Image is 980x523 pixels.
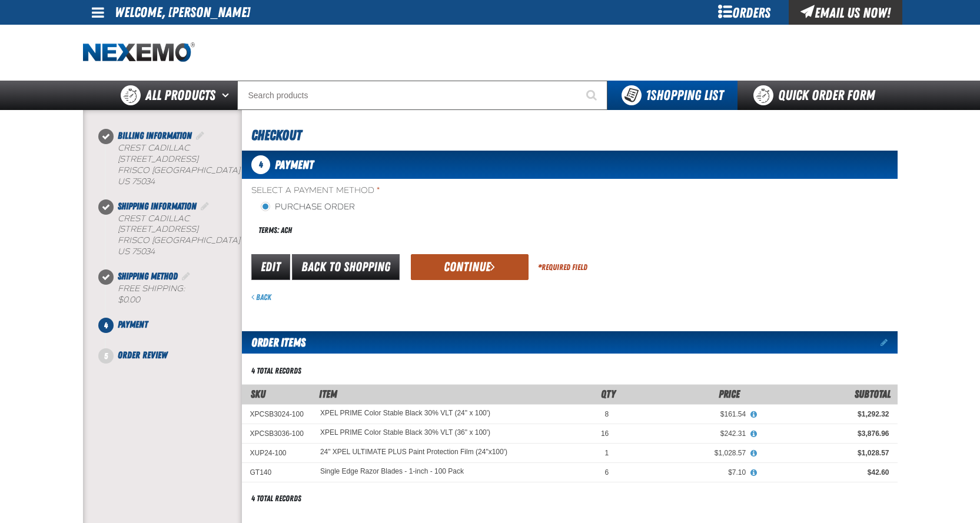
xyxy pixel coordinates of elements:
[601,388,616,400] span: Qty
[625,448,746,458] div: $1,028.57
[118,165,150,175] span: FRISCO
[237,81,607,110] input: Search
[538,262,587,273] div: Required Field
[411,254,529,280] button: Continue
[251,218,570,243] div: Terms: ACH
[118,271,178,282] span: Shipping Method
[601,429,609,438] span: 16
[746,429,761,439] button: View All Prices for XPEL PRIME Color Stable Black 30% VLT (36" x 100')
[106,348,242,362] li: Order Review. Step 5 of 5. Not Completed
[132,246,155,256] bdo: 75034
[320,448,507,457] : 24" XPEL ULTIMATE PLUS Paint Protection Film (24"x100')
[762,409,889,419] div: $1,292.32
[855,388,891,400] span: Subtotal
[251,254,290,280] a: Edit
[194,130,206,141] a: Edit Billing Information
[719,388,740,400] span: Price
[292,254,400,280] a: Back to Shopping
[98,348,114,364] span: 5
[625,468,746,477] div: $7.10
[625,409,746,419] div: $161.54
[118,246,129,256] span: US
[251,155,270,174] span: 4
[607,81,738,110] button: You have 1 Shopping List. Open to view details
[251,365,301,377] div: 4 total records
[605,468,609,477] span: 6
[218,81,237,110] button: Open All Products pages
[251,388,265,400] a: SKU
[118,295,140,305] strong: $0.00
[83,42,195,63] a: Home
[145,85,215,106] span: All Products
[762,429,889,438] div: $3,876.96
[199,201,211,212] a: Edit Shipping Information
[762,448,889,458] div: $1,028.57
[118,176,129,186] span: US
[578,81,607,110] button: Start Searching
[251,185,570,196] span: Select a Payment Method
[261,202,270,211] input: Purchase Order
[118,319,148,330] span: Payment
[106,318,242,348] li: Payment. Step 4 of 5. Not Completed
[83,42,195,63] img: Nexemo logo
[320,409,490,418] : XPEL PRIME Color Stable Black 30% VLT (24" x 100')
[251,292,271,302] a: Back
[118,235,150,245] span: FRISCO
[738,81,897,110] a: Quick Order Form
[132,176,155,186] bdo: 75034
[152,165,240,175] span: [GEOGRAPHIC_DATA]
[242,331,305,354] h2: Order Items
[746,468,761,478] button: View All Prices for Single Edge Razor Blades - 1-inch - 100 Pack
[320,468,464,476] a: Single Edge Razor Blades - 1-inch - 100 Pack
[261,202,355,213] label: Purchase Order
[118,349,167,361] span: Order Review
[106,269,242,318] li: Shipping Method. Step 3 of 5. Completed
[242,444,312,463] td: XUP24-100
[242,404,312,424] td: XPCSB3024-100
[106,199,242,270] li: Shipping Information. Step 2 of 5. Completed
[275,158,314,172] span: Payment
[118,154,198,164] span: [STREET_ADDRESS]
[118,143,190,153] span: Crest Cadillac
[118,214,190,224] span: Crest Cadillac
[319,388,337,400] span: Item
[646,87,723,104] span: Shopping List
[746,409,761,420] button: View All Prices for XPEL PRIME Color Stable Black 30% VLT (24" x 100')
[605,449,609,457] span: 1
[320,429,490,437] : XPEL PRIME Color Stable Black 30% VLT (36" x 100')
[98,318,114,333] span: 4
[746,448,761,459] button: View All Prices for 24" XPEL ULTIMATE PLUS Paint Protection Film (24"x100')
[118,130,192,141] span: Billing Information
[881,338,898,347] a: Edit items
[118,201,197,212] span: Shipping Information
[106,129,242,199] li: Billing Information. Step 1 of 5. Completed
[118,284,242,306] div: Free Shipping:
[605,410,609,418] span: 8
[762,468,889,477] div: $42.60
[97,129,242,362] nav: Checkout steps. Current step is Payment. Step 4 of 5
[242,463,312,482] td: GT140
[180,271,192,282] a: Edit Shipping Method
[646,87,650,104] strong: 1
[625,429,746,438] div: $242.31
[152,235,240,245] span: [GEOGRAPHIC_DATA]
[118,224,198,234] span: [STREET_ADDRESS]
[251,493,301,504] div: 4 total records
[242,424,312,443] td: XPCSB3036-100
[251,127,301,144] span: Checkout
